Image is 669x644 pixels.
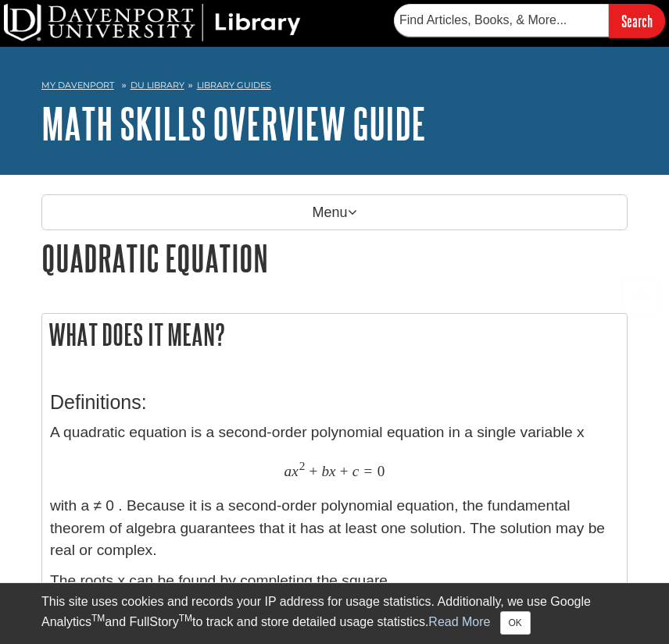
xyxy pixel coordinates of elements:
img: DU Library [4,4,301,41]
sup: TM [91,613,105,624]
input: Search [609,4,665,37]
a: My Davenport [41,79,114,92]
span: b [321,462,329,480]
span: + [340,462,349,480]
span: x [329,462,336,480]
h2: What does it mean? [42,314,627,355]
span: = [364,462,373,480]
span: 2 [299,459,306,473]
a: DU Library [131,80,184,91]
p: A quadratic equation is a second-order polynomial equation in a single variable x with a ≠ 0 . Be... [50,422,619,562]
h1: Quadratic Equation [41,238,628,278]
nav: breadcrumb [41,75,628,100]
h3: Definitions: [50,391,619,414]
a: Math Skills Overview Guide [41,99,426,148]
input: Find Articles, Books, & More... [394,4,609,37]
span: 0 [377,462,385,480]
span: c [352,462,360,480]
a: Back to Top [615,285,665,306]
a: Library Guides [197,80,271,91]
button: Close [500,611,531,635]
sup: TM [179,613,192,624]
span: + [309,462,318,480]
div: This site uses cookies and records your IP address for usage statistics. Additionally, we use Goo... [41,592,628,635]
p: Menu [41,194,628,230]
span: a [284,462,292,480]
form: Searches DU Library's articles, books, and more [394,4,665,37]
span: x [292,462,299,480]
a: Read More [428,615,490,628]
